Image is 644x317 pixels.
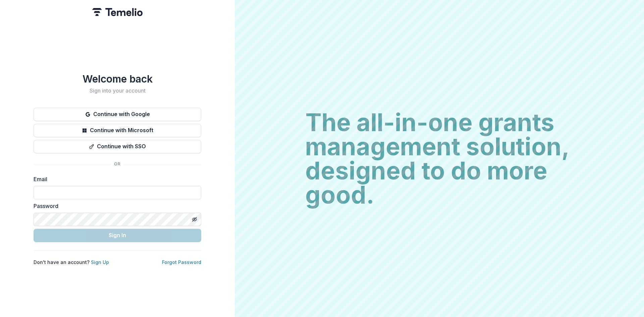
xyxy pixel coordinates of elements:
[34,108,201,121] button: Continue with Google
[34,73,201,85] h1: Welcome back
[91,259,109,265] a: Sign Up
[34,124,201,137] button: Continue with Microsoft
[162,259,201,265] a: Forgot Password
[34,259,109,266] p: Don't have an account?
[34,229,201,242] button: Sign In
[92,8,143,16] img: Temelio
[34,175,197,183] label: Email
[34,140,201,153] button: Continue with SSO
[34,202,197,210] label: Password
[189,214,200,225] button: Toggle password visibility
[34,88,201,94] h2: Sign into your account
